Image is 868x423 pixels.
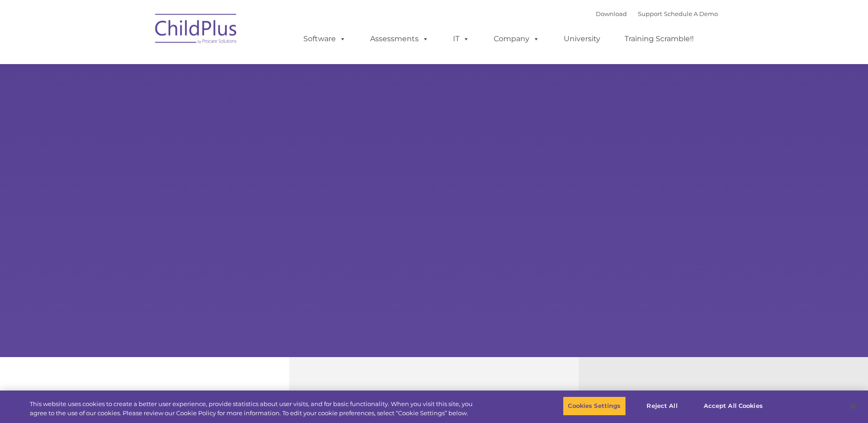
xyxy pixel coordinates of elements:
a: Software [294,30,355,48]
a: Assessments [361,30,438,48]
a: IT [444,30,479,48]
font: | [596,10,718,17]
a: Training Scramble!! [615,30,703,48]
a: Company [485,30,549,48]
div: This website uses cookies to create a better user experience, provide statistics about user visit... [30,400,477,418]
a: Download [596,10,627,17]
a: University [555,30,609,48]
button: Cookies Settings [563,396,625,416]
button: Accept All Cookies [699,396,768,416]
button: Reject All [634,396,691,416]
a: Schedule A Demo [664,10,718,17]
button: Close [843,396,863,416]
a: Support [638,10,662,17]
img: ChildPlus by Procare Solutions [151,7,242,53]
